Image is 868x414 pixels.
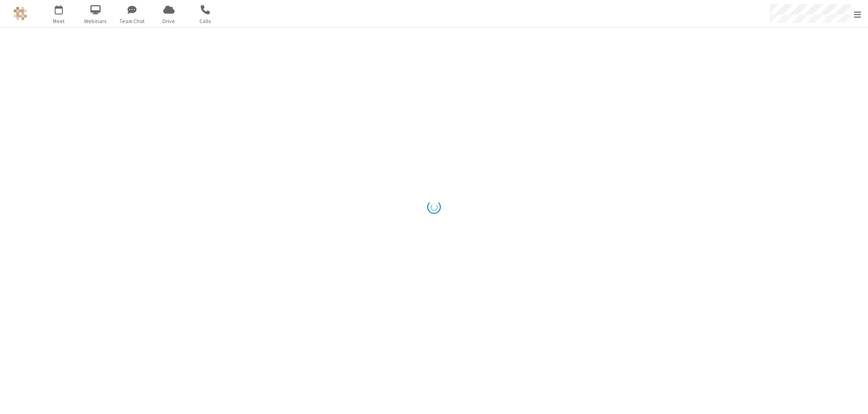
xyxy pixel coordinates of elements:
[14,7,27,20] img: QA Selenium DO NOT DELETE OR CHANGE
[79,17,113,25] span: Webinars
[42,17,76,25] span: Meet
[152,17,186,25] span: Drive
[115,17,149,25] span: Team Chat
[845,390,861,408] iframe: Chat
[189,17,222,25] span: Calls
